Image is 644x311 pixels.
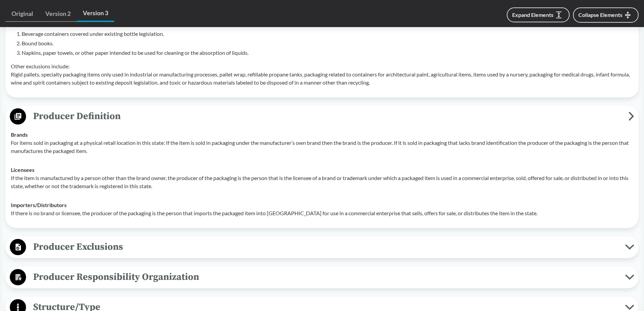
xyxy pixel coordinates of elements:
[11,166,34,173] strong: Licensees
[11,131,28,138] strong: Brands
[22,30,633,38] li: Beverage containers covered under existing bottle legislation.
[507,7,570,22] button: Expand Elements
[22,49,633,57] li: Napkins, paper towels, or other paper intended to be used for cleaning or the absorption of liquids.
[22,39,633,47] li: Bound books.
[11,139,633,155] p: For items sold in packaging at a physical retail location in this state: If the item is sold in p...
[11,209,633,217] p: If there is no brand or licensee, the producer of the packaging is the person that imports the pa...
[8,108,636,125] button: Producer Definition
[39,6,77,22] a: Version 2
[26,109,628,124] span: Producer Definition
[77,5,114,22] a: Version 3
[573,7,639,23] button: Collapse Elements
[8,269,636,286] button: Producer Responsibility Organization
[11,62,633,87] p: Other exclusions include: Rigid pallets, specialty packaging items only used in industrial or man...
[11,174,633,190] p: If the item is manufactured by a person other than the brand owner, the producer of the packaging...
[26,269,625,285] span: Producer Responsibility Organization
[11,202,67,208] strong: Importers/​Distributors
[26,239,625,254] span: Producer Exclusions
[5,6,39,22] a: Original
[8,239,636,256] button: Producer Exclusions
